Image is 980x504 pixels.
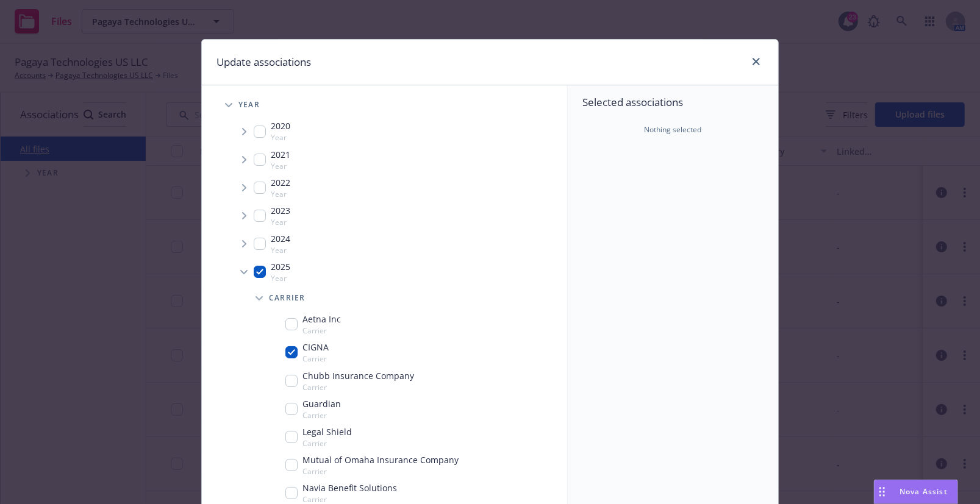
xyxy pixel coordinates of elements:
[271,217,290,227] span: Year
[216,54,311,70] h1: Update associations
[900,486,948,497] span: Nova Assist
[582,95,764,110] span: Selected associations
[271,176,290,189] span: 2022
[271,245,290,255] span: Year
[238,101,260,108] span: Year
[302,341,329,353] span: CIGNA
[271,148,290,161] span: 2021
[874,480,958,504] button: Nova Assist
[271,161,290,171] span: Year
[874,480,890,503] div: Drag to move
[269,294,305,302] span: Carrier
[271,204,290,217] span: 2023
[302,397,341,410] span: Guardian
[302,382,414,392] span: Carrier
[302,481,397,494] span: Navia Benefit Solutions
[271,189,290,199] span: Year
[302,410,341,421] span: Carrier
[271,260,290,273] span: 2025
[302,353,329,364] span: Carrier
[302,313,341,325] span: Aetna Inc
[302,466,459,477] span: Carrier
[302,325,341,336] span: Carrier
[645,124,702,135] span: Nothing selected
[302,369,414,382] span: Chubb Insurance Company
[749,54,764,69] a: close
[271,119,290,132] span: 2020
[302,438,352,449] span: Carrier
[271,232,290,245] span: 2024
[271,132,290,143] span: Year
[302,453,459,466] span: Mutual of Omaha Insurance Company
[302,425,352,438] span: Legal Shield
[271,273,290,283] span: Year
